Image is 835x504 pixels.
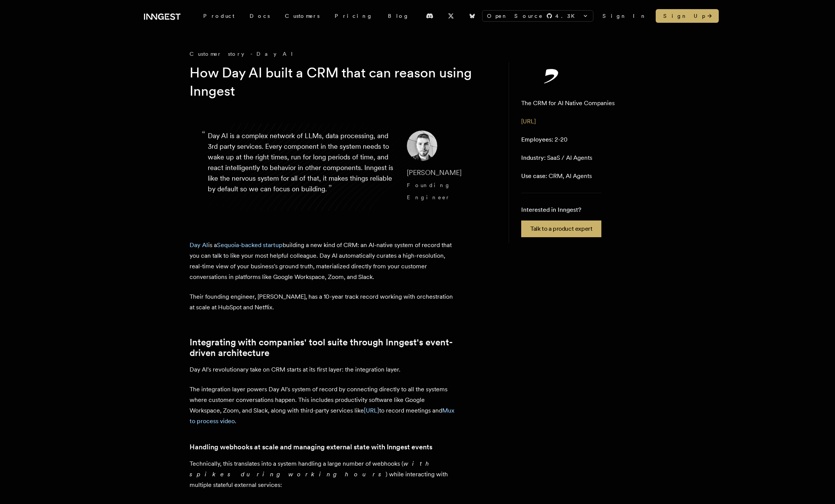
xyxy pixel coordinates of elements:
div: Customer story - Day AI [190,50,493,58]
a: Integrating with companies' tool suite through Inngest's event-driven architecture [190,337,455,358]
span: ” [328,183,332,194]
h1: How Day AI built a CRM that can reason using Inngest [190,64,481,100]
span: Open Source [487,12,543,20]
p: The integration layer powers Day AI's system of record by connecting directly to all the systems ... [190,384,455,427]
a: Sequoia-backed startup [217,241,283,249]
a: Bluesky [464,10,481,22]
a: Docs [242,9,277,23]
a: Sign Up [656,9,719,23]
p: is a building a new kind of CRM: an AI-native system of record that you can talk to like your mos... [190,240,455,282]
span: Employees: [521,136,553,143]
a: X [443,10,459,22]
div: Product [196,9,242,23]
span: Use case: [521,172,547,180]
a: [URL] [364,407,379,414]
p: CRM, AI Agents [521,172,592,181]
a: Pricing [327,9,380,23]
img: Day AI's logo [521,68,582,83]
span: [PERSON_NAME] [407,169,462,176]
p: Day AI's revolutionary take on CRM starts at its first layer: the integration layer. [190,364,455,375]
a: Day AI [190,241,208,249]
img: Image of Erik Munson [407,131,437,161]
span: Founding Engineer [407,182,451,200]
p: 2-20 [521,135,568,144]
a: Blog [380,9,417,23]
p: Interested in Inngest? [521,205,601,214]
a: Discord [421,10,438,22]
a: Sign In [603,12,647,20]
p: The CRM for AI Native Companies [521,99,615,108]
span: 4.3 K [555,12,579,20]
a: [URL] [521,118,536,125]
span: Industry: [521,154,546,161]
a: Talk to a product expert [521,220,601,237]
p: SaaS / AI Agents [521,153,592,162]
p: Technically, this translates into a system handling a large number of webhooks ( ) while interact... [190,458,455,490]
p: Their founding engineer, [PERSON_NAME], has a 10-year track record working with orchestration at ... [190,291,455,313]
a: Customers [277,9,327,23]
span: “ [202,132,206,137]
p: Day AI is a complex network of LLMs, data processing, and 3rd party services. Every component in ... [208,131,395,203]
a: Handling webhooks at scale and managing external state with Inngest events [190,442,432,452]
